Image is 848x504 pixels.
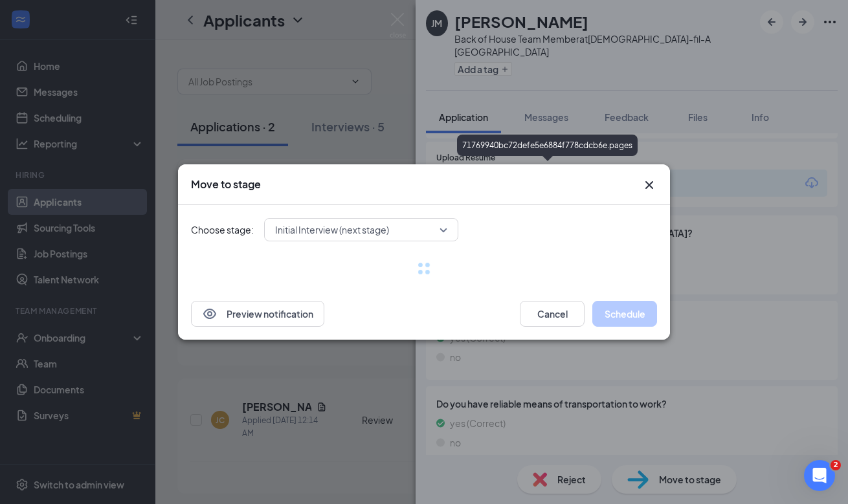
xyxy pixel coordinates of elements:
[191,301,324,327] button: EyePreview notification
[642,177,657,193] svg: Cross
[592,301,657,327] button: Schedule
[275,220,389,239] span: Initial Interview (next stage)
[457,135,638,156] div: 71769940bc72defe5e6884f778cdcb6e.pages
[202,306,218,322] svg: Eye
[804,460,835,491] iframe: Intercom live chat
[520,301,585,327] button: Cancel
[831,460,841,470] span: 2
[191,223,254,237] span: Choose stage:
[191,177,261,192] h3: Move to stage
[642,177,657,193] button: Close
